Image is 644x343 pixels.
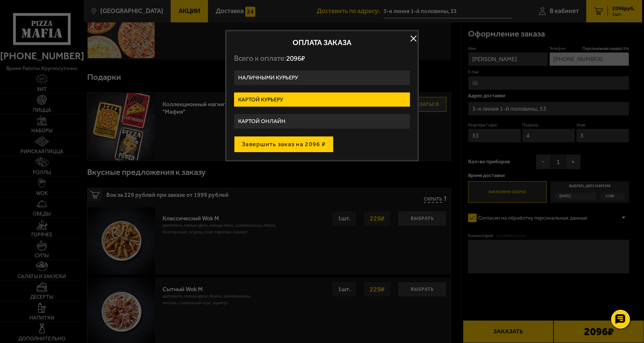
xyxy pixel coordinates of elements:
[234,39,410,46] h2: Оплата заказа
[234,70,410,85] label: Наличными курьеру
[286,54,305,63] span: 2096 ₽
[234,114,410,129] label: Картой онлайн
[234,54,410,63] p: Всего к оплате:
[234,136,334,152] button: Завершить заказ на 2096 ₽
[234,92,410,107] label: Картой курьеру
